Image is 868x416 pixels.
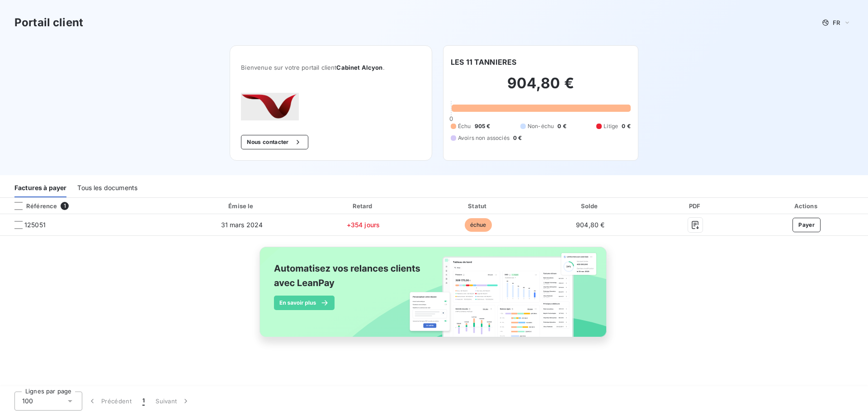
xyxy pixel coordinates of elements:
[7,202,57,210] div: Référence
[307,201,420,210] div: Retard
[180,201,303,210] div: Émise le
[475,122,491,130] span: 905 €
[241,135,308,149] button: Nous contacter
[77,178,137,197] div: Tous les documents
[557,122,566,130] span: 0 €
[14,14,83,31] h3: Portail client
[537,201,644,210] div: Solde
[251,241,617,353] img: banner
[458,134,509,142] span: Avoirs non associés
[221,221,263,229] span: 31 mars 2024
[622,122,630,130] span: 0 €
[747,201,866,210] div: Actions
[336,64,382,71] span: Cabinet Alcyon
[142,397,145,406] span: 1
[241,93,299,120] img: Company logo
[513,134,522,142] span: 0 €
[241,64,421,71] span: Bienvenue sur votre portail client .
[24,220,46,230] span: 125051
[465,218,492,232] span: échue
[137,392,150,411] button: 1
[347,221,380,229] span: +354 jours
[14,178,66,197] div: Factures à payer
[150,392,196,411] button: Suivant
[528,122,554,130] span: Non-échu
[647,201,743,210] div: PDF
[833,19,840,26] span: FR
[604,122,618,130] span: Litige
[22,397,33,406] span: 100
[458,122,471,130] span: Échu
[82,392,137,411] button: Précédent
[451,57,516,67] h6: LES 11 TANNIERES
[449,115,453,122] span: 0
[576,221,604,229] span: 904,80 €
[793,218,821,232] button: Payer
[61,202,69,210] span: 1
[423,201,533,210] div: Statut
[451,74,631,101] h2: 904,80 €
